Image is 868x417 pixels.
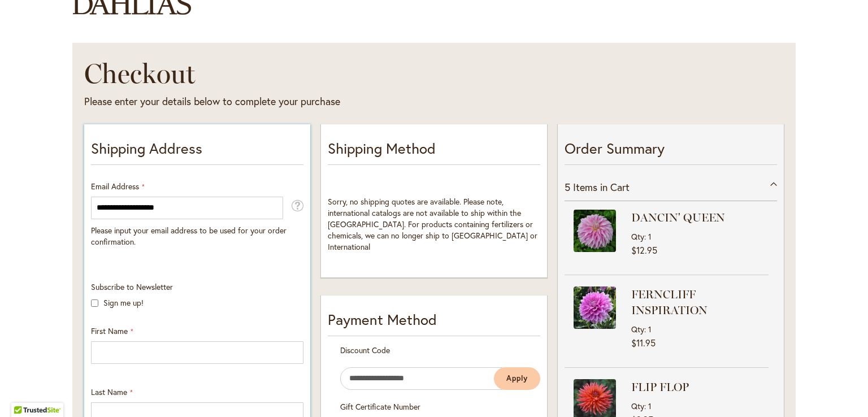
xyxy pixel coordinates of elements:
span: 5 [565,180,570,194]
div: Please enter your details below to complete your purchase [84,94,581,109]
img: FERNCLIFF INSPIRATION [574,286,616,329]
div: Payment Method [328,309,540,336]
p: Shipping Method [328,138,540,165]
span: Apply [506,373,528,383]
span: Last Name [91,386,127,397]
span: First Name [91,325,128,336]
span: Subscribe to Newsletter [91,281,173,292]
span: Sorry, no shipping quotes are available. Please note, international catalogs are not available to... [328,196,537,252]
span: Items in Cart [573,180,630,194]
span: Gift Certificate Number [340,401,420,412]
span: 1 [648,324,652,335]
span: Email Address [91,181,139,192]
p: Order Summary [565,138,777,165]
span: Qty [631,231,644,242]
strong: DANCIN' QUEEN [631,210,766,225]
strong: FLIP FLOP [631,379,766,395]
iframe: Launch Accessibility Center [8,377,40,409]
span: $12.95 [631,244,657,256]
p: Shipping Address [91,138,303,165]
label: Sign me up! [103,297,144,308]
span: Please input your email address to be used for your order confirmation. [91,225,287,247]
span: 1 [648,231,652,242]
button: Apply [494,367,540,390]
img: DANCIN' QUEEN [574,210,616,252]
span: Qty [631,324,644,335]
span: Discount Code [340,345,390,355]
span: 1 [648,401,652,411]
span: $11.95 [631,337,656,349]
h1: Checkout [84,57,581,90]
strong: FERNCLIFF INSPIRATION [631,286,766,318]
span: Qty [631,401,644,411]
